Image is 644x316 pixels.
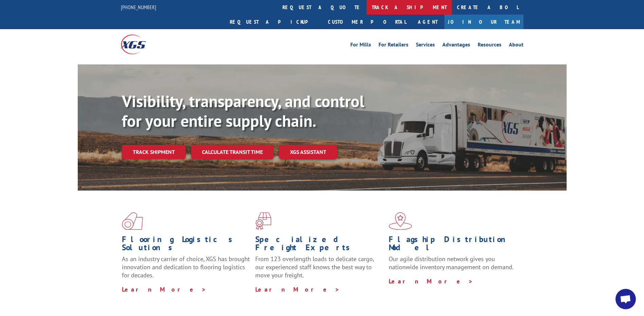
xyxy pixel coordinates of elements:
[416,42,435,50] a: Services
[279,145,337,159] a: XGS ASSISTANT
[122,145,186,159] a: Track shipment
[442,42,470,50] a: Advantages
[122,91,364,131] b: Visibility, transparency, and control for your entire supply chain.
[255,212,271,230] img: xgs-icon-focused-on-flooring-red
[350,42,371,50] a: For Mills
[122,285,206,293] a: Learn More >
[444,15,523,29] a: Join Our Team
[122,212,143,230] img: xgs-icon-total-supply-chain-intelligence-red
[478,42,501,50] a: Resources
[615,289,636,309] div: Open chat
[379,42,408,50] a: For Retailers
[389,277,473,285] a: Learn More >
[255,255,384,285] p: From 123 overlength loads to delicate cargo, our experienced staff knows the best way to move you...
[255,235,384,255] h1: Specialized Freight Experts
[509,42,523,50] a: About
[323,15,411,29] a: Customer Portal
[389,255,514,271] span: Our agile distribution network gives you nationwide inventory management on demand.
[121,4,156,11] a: [PHONE_NUMBER]
[389,235,517,255] h1: Flagship Distribution Model
[225,15,323,29] a: Request a pickup
[389,212,412,230] img: xgs-icon-flagship-distribution-model-red
[122,235,250,255] h1: Flooring Logistics Solutions
[191,145,274,159] a: Calculate transit time
[255,285,340,293] a: Learn More >
[122,255,250,279] span: As an industry carrier of choice, XGS has brought innovation and dedication to flooring logistics...
[411,15,444,29] a: Agent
